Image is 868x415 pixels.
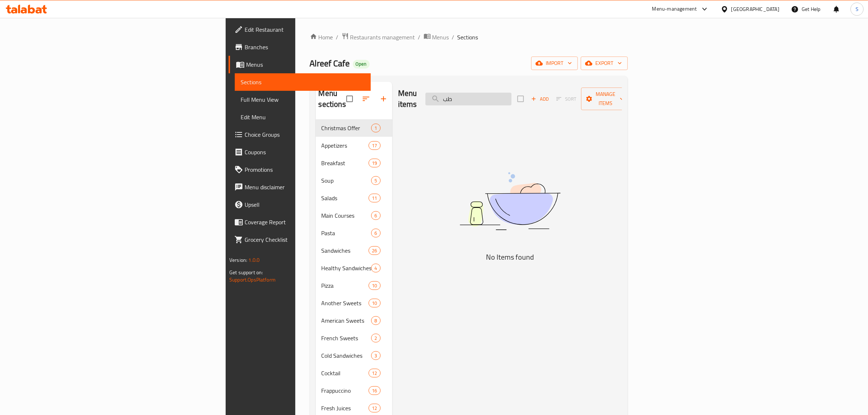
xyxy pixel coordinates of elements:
a: Upsell [229,196,371,213]
span: 10 [369,282,380,289]
nav: breadcrumb [310,32,628,42]
span: Pizza [322,281,369,290]
a: Promotions [229,161,371,178]
span: Menus [432,33,449,42]
span: 3 [371,352,380,359]
a: Coupons [229,143,371,161]
a: Edit Menu [235,108,371,126]
div: Frappuccino16 [316,382,392,399]
span: export [587,59,622,68]
li: / [418,33,421,42]
span: Pasta [322,229,371,237]
span: 12 [369,405,380,412]
span: Menus [246,60,365,69]
div: items [369,404,380,412]
span: French Sweets [322,334,371,342]
div: items [369,159,380,167]
span: 19 [369,160,380,167]
div: items [371,316,380,325]
span: Get support on: [229,268,263,277]
span: Main Courses [322,211,371,220]
div: Healthy Sandwiches4 [316,259,392,277]
div: Another Sweets10 [316,294,392,312]
span: Upsell [245,200,365,209]
span: Another Sweets [322,299,369,307]
div: Appetizers [322,141,369,150]
span: Choice Groups [245,130,365,139]
span: 1 [371,125,380,132]
span: Edit Menu [241,113,365,121]
span: Christmas Offer [322,124,371,132]
span: 2 [371,335,380,342]
span: Add item [528,93,552,105]
span: 26 [369,247,380,254]
a: Choice Groups [229,126,371,143]
button: import [531,57,578,70]
span: 4 [371,265,380,272]
span: Sections [241,78,365,86]
div: Soup [322,176,371,185]
div: items [371,229,380,237]
span: Full Menu View [241,95,365,104]
span: Sort sections [357,90,375,108]
div: items [371,264,380,272]
div: Appetizers17 [316,137,392,154]
span: Salads [322,194,369,202]
input: search [425,93,511,105]
span: Coverage Report [245,218,365,226]
a: Support.OpsPlatform [229,275,276,284]
span: Select all sections [342,91,357,106]
div: Christmas Offer1 [316,119,392,137]
div: Menu-management [652,5,697,13]
div: items [369,194,380,202]
span: Frappuccino [322,386,369,395]
span: 10 [369,300,380,307]
div: items [369,141,380,150]
span: 12 [369,370,380,377]
img: dish.svg [419,153,601,249]
a: Branches [229,38,371,56]
a: Full Menu View [235,91,371,108]
span: 17 [369,142,380,149]
span: Sandwiches [322,246,369,255]
span: 1.0.0 [248,255,260,265]
span: 8 [371,317,380,324]
a: Menu disclaimer [229,178,371,196]
a: Sections [235,73,371,91]
button: Add [528,93,552,105]
div: Breakfast19 [316,154,392,172]
a: Grocery Checklist [229,231,371,248]
span: 5 [371,177,380,184]
span: 11 [369,195,380,202]
div: Pizza10 [316,277,392,294]
div: items [371,124,380,132]
span: Promotions [245,165,365,174]
span: Sections [458,33,478,42]
div: items [369,386,380,395]
div: Pasta6 [316,224,392,242]
div: Fresh Juices [322,404,369,412]
span: Manage items [587,90,624,108]
h5: No Items found [419,251,601,263]
div: Breakfast [322,159,369,167]
span: Add [530,95,550,103]
span: Select section first [552,93,581,105]
div: items [369,369,380,377]
span: Branches [245,43,365,51]
span: Cold Sandwiches [322,351,371,360]
button: export [581,57,628,70]
button: Manage items [581,88,630,110]
a: Restaurants management [342,32,415,42]
a: Menus [424,32,449,42]
span: Cocktail [322,369,369,377]
div: items [371,176,380,185]
div: Healthy Sandwiches [322,264,371,272]
span: American Sweets [322,316,371,325]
